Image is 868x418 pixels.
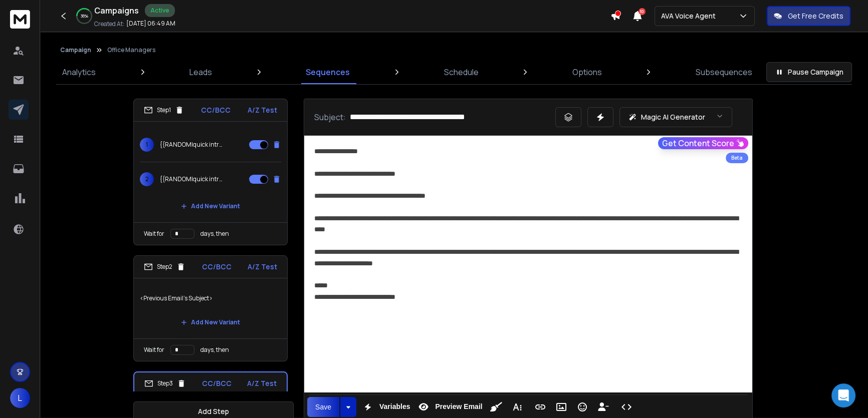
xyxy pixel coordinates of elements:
[726,153,748,163] div: Beta
[617,397,636,417] button: Code View
[133,255,288,361] li: Step2CC/BCCA/Z Test<Previous Email's Subject>Add New VariantWait fordays, then
[145,4,175,17] div: Active
[306,66,350,78] p: Sequences
[126,20,175,28] p: [DATE] 06:49 AM
[189,66,212,78] p: Leads
[314,111,346,123] p: Subject:
[641,112,705,122] p: Magic AI Generator
[62,66,96,78] p: Analytics
[767,6,850,26] button: Get Free Credits
[144,230,164,238] p: Wait for
[144,106,184,115] div: Step 1
[573,397,592,417] button: Emoticons
[788,11,843,21] p: Get Free Credits
[202,262,232,272] p: CC/BCC
[173,312,248,332] button: Add New Variant
[248,105,277,115] p: A/Z Test
[300,60,356,84] a: Sequences
[377,402,412,411] span: Variables
[594,397,613,417] button: Insert Unsubscribe Link
[107,46,155,54] p: Office Managers
[572,66,602,78] p: Options
[140,284,281,312] p: <Previous Email's Subject>
[487,397,506,417] button: Clean HTML
[433,402,484,411] span: Preview Email
[173,196,248,216] button: Add New Variant
[444,66,479,78] p: Schedule
[766,62,852,82] button: Pause Campaign
[200,346,229,354] p: days, then
[144,262,185,271] div: Step 2
[94,5,139,17] h1: Campaigns
[81,13,88,19] p: 36 %
[200,230,229,238] p: days, then
[566,60,608,84] a: Options
[60,46,91,54] button: Campaign
[140,172,154,186] span: 2
[638,8,645,15] span: 10
[133,99,288,245] li: Step1CC/BCCA/Z Test1{{RANDOM|quick intro|wanted your thoughts|inquiry for|sound interesting|usefu...
[358,397,412,417] button: Variables
[144,379,186,388] div: Step 3
[438,60,485,84] a: Schedule
[201,105,231,115] p: CC/BCC
[661,11,720,21] p: AVA Voice Agent
[658,137,748,149] button: Get Content Score
[831,383,855,407] div: Open Intercom Messenger
[508,397,527,417] button: More Text
[696,66,752,78] p: Subsequences
[56,60,102,84] a: Analytics
[414,397,484,417] button: Preview Email
[160,175,224,183] p: {{RANDOM|quick intro|wanted your thoughts|inquiry for|sound interesting|useful}} {{firstName}}
[619,107,732,127] button: Magic AI Generator
[140,138,154,152] span: 1
[10,388,30,408] button: L
[531,397,550,417] button: Insert Link (Ctrl+K)
[248,262,277,272] p: A/Z Test
[552,397,571,417] button: Insert Image (Ctrl+P)
[94,20,124,28] p: Created At:
[307,397,339,417] button: Save
[160,141,224,149] p: {{RANDOM|quick intro|wanted your thoughts|inquiry for|sound interesting|useful}} {{firstName}}
[247,378,277,388] p: A/Z Test
[183,60,218,84] a: Leads
[202,378,232,388] p: CC/BCC
[144,346,164,354] p: Wait for
[690,60,758,84] a: Subsequences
